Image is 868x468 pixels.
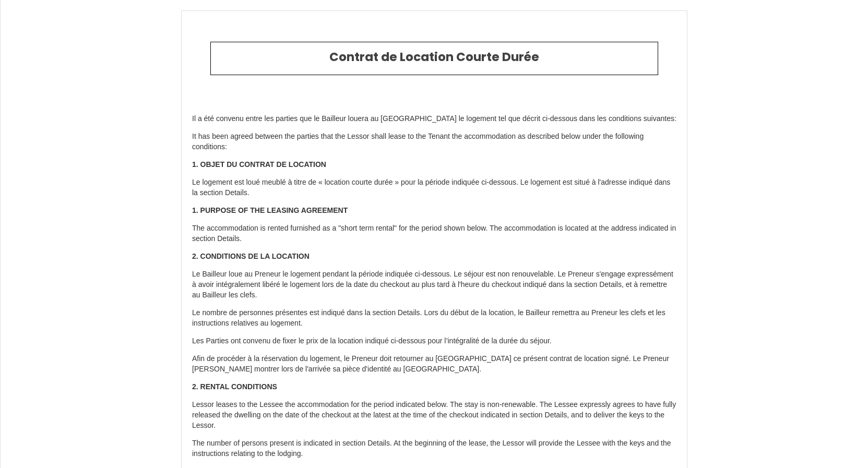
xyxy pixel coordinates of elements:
[192,308,676,329] p: Le nombre de personnes présentes est indiqué dans la section Details. Lors du début de la locatio...
[192,177,676,198] p: Le logement est loué meublé à titre de « location courte durée » pour la période indiquée ci-dess...
[192,400,676,431] p: Lessor leases to the Lessee the accommodation for the period indicated below. The stay is non-ren...
[192,160,326,169] strong: 1. OBJET DU CONTRAT DE LOCATION
[192,114,676,124] p: Il a été convenu entre les parties que le Bailleur louera au [GEOGRAPHIC_DATA] le logement tel qu...
[192,269,676,301] p: Le Bailleur loue au Preneur le logement pendant la période indiquée ci-dessous. Le séjour est non...
[192,336,676,346] p: Les Parties ont convenu de fixer le prix de la location indiqué ci-dessous pour l’intégralité de ...
[192,354,676,375] p: Afin de procéder à la réservation du logement, le Preneur doit retourner au [GEOGRAPHIC_DATA] ce ...
[219,50,650,65] h2: Contrat de Location Courte Durée
[192,206,348,214] strong: 1. PURPOSE OF THE LEASING AGREEMENT
[192,252,310,260] strong: 2. CONDITIONS DE LA LOCATION
[192,223,676,244] p: The accommodation is rented furnished as a "short term rental" for the period shown below. The ac...
[192,438,676,459] p: The number of persons present is indicated in section Details. At the beginning of the lease, the...
[192,131,676,152] p: It has been agreed between the parties that the Lessor shall lease to the Tenant the accommodatio...
[192,382,277,391] strong: 2. RENTAL CONDITIONS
